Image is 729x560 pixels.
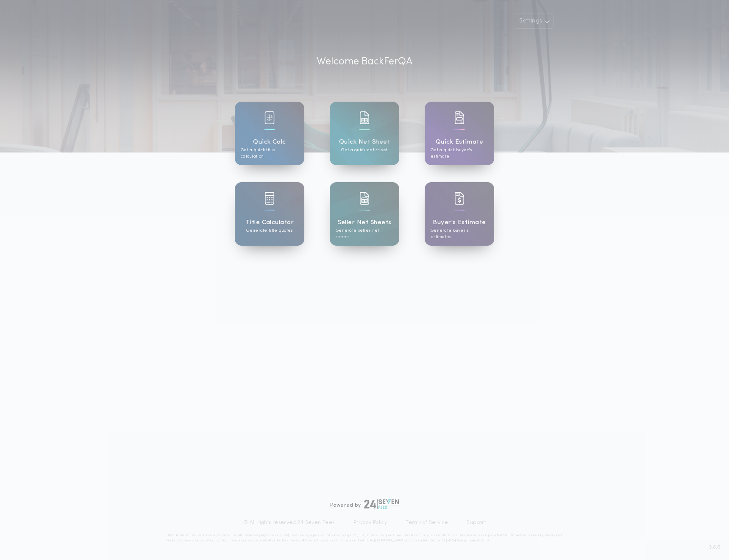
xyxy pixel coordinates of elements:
[330,182,399,246] a: card iconSeller Net SheetsGenerate seller net sheets
[436,137,484,147] h1: Quick Estimate
[241,147,298,160] p: Get a quick title calculation
[235,102,304,165] a: card iconQuick CalcGet a quick title calculation
[359,111,370,124] img: card icon
[454,111,465,124] img: card icon
[339,137,390,147] h1: Quick Net Sheet
[353,519,387,526] a: Privacy Policy
[253,137,286,147] h1: Quick Calc
[246,227,292,234] p: Generate title quotes
[235,182,304,246] a: card iconTitle CalculatorGenerate title quotes
[243,519,335,526] p: © All rights reserved. 24|Seven Fees
[467,519,486,526] a: Support
[433,218,486,227] h1: Buyer's Estimate
[425,102,494,165] a: card iconQuick EstimateGet a quick buyer's estimate
[431,147,488,160] p: Get a quick buyer's estimate
[454,192,465,205] img: card icon
[330,499,399,509] div: Powered by
[359,192,370,205] img: card icon
[365,539,407,542] a: [URL][DOMAIN_NAME]
[709,543,721,551] span: 3.8.0
[364,499,399,509] img: logo
[245,218,294,227] h1: Title Calculator
[264,111,275,124] img: card icon
[264,192,275,205] img: card icon
[330,102,399,165] a: card iconQuick Net SheetGet a quick net sheet
[425,182,494,246] a: card iconBuyer's EstimateGenerate buyer's estimates
[317,54,412,69] p: Welcome Back FerQA
[166,533,563,543] p: DISCLAIMER: This estimate is provided for informational purposes only. 24|Seven Fees, a product o...
[338,218,392,227] h1: Seller Net Sheets
[406,519,448,526] a: Terms of Service
[341,147,387,153] p: Get a quick net sheet
[514,14,554,29] button: Settings
[336,227,393,240] p: Generate seller net sheets
[431,227,488,240] p: Generate buyer's estimates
